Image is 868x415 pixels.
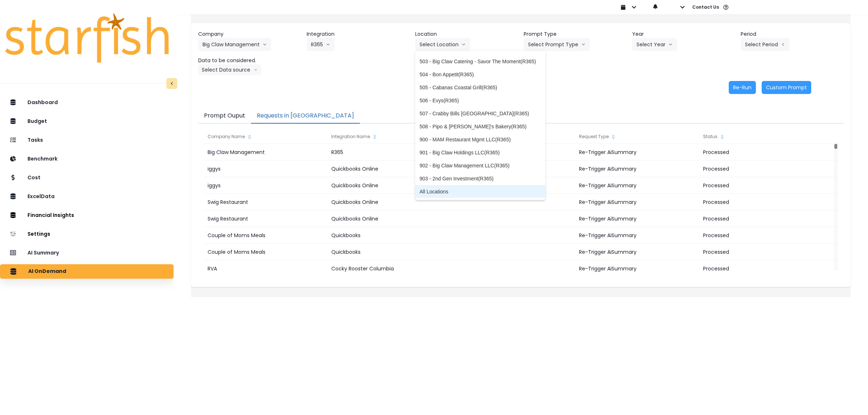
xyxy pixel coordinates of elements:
svg: arrow down line [263,41,267,48]
div: Cocky Rooster Columbia [328,260,451,277]
header: Integration [307,30,409,38]
div: iggys [204,177,327,194]
div: Re-Trigger AiSummary [575,244,699,260]
svg: sort [719,134,725,140]
p: AI Summary [27,250,59,256]
div: R365 [328,144,451,161]
button: Custom Prompt [762,81,811,94]
div: Quickbooks [328,227,451,244]
span: 901 - Big Claw Holdings LLC(R365) [420,149,541,156]
header: Location [415,30,518,38]
button: R365arrow down line [307,38,335,51]
span: 503 - Big Claw Catering - Savor The Moment(R365) [420,58,541,65]
div: iggys [204,161,327,177]
button: Select Prompt Typearrow down line [524,38,590,51]
div: Request Type [575,129,699,144]
div: Swig Restaurant [204,194,327,210]
span: 507 - Crabby Bills [GEOGRAPHIC_DATA](R365) [420,110,541,117]
div: RVA [204,260,327,277]
svg: sort [610,134,616,140]
svg: sort [372,134,378,140]
div: Swig Restaurant [204,210,327,227]
header: Period [741,30,843,38]
ul: Select Locationarrow down line [415,51,545,200]
button: Re-Run [729,81,756,94]
svg: sort [247,134,252,140]
header: Prompt Type [524,30,626,38]
div: Processed [699,194,823,210]
div: Processed [699,144,823,161]
div: Re-Trigger AiSummary [575,227,699,244]
p: Dashboard [27,99,58,106]
div: Quickbooks Online [328,177,451,194]
div: Quickbooks Online [328,194,451,210]
span: 900 - MAM Restaurant Mgmt LLC(R365) [420,136,541,143]
p: AI OnDemand [28,268,66,275]
button: Select Yeararrow down line [632,38,677,51]
div: Quickbooks Online [328,161,451,177]
svg: arrow down line [461,41,466,48]
button: Select Locationarrow down line [415,38,470,51]
svg: arrow down line [581,41,586,48]
header: Company [198,30,301,38]
svg: arrow down line [326,41,330,48]
div: Processed [699,210,823,227]
span: 506 - Evys(R365) [420,97,541,104]
div: Processed [699,227,823,244]
div: Processed [699,244,823,260]
span: 504 - Bon Appetit(R365) [420,71,541,78]
div: Couple of Moms Meals [204,227,327,244]
p: Budget [27,118,47,124]
button: Requests in [GEOGRAPHIC_DATA] [251,108,360,124]
div: Integration Name [328,129,451,144]
div: Re-Trigger AiSummary [575,161,699,177]
div: Re-Trigger AiSummary [575,260,699,277]
div: Quickbooks Online [328,210,451,227]
div: Processed [699,161,823,177]
span: 903 - 2nd Gen Investment(R365) [420,175,541,182]
svg: arrow down line [668,41,673,48]
div: Couple of Moms Meals [204,244,327,260]
span: All Locations [420,188,541,195]
div: Re-Trigger AiSummary [575,194,699,210]
span: 508 - Pipo & [PERSON_NAME]'s Bakery(R365) [420,123,541,130]
div: Re-Trigger AiSummary [575,177,699,194]
div: Company Name [204,129,327,144]
svg: arrow down line [254,66,258,73]
header: Data to be considered. [198,57,301,64]
div: Re-Trigger AiSummary [575,210,699,227]
div: Processed [699,177,823,194]
p: ExcelData [27,193,55,200]
p: Tasks [27,137,43,143]
svg: arrow left line [781,41,785,48]
div: Status [699,129,823,144]
header: Year [632,30,735,38]
button: Prompt Ouput [198,108,251,124]
div: Re-Trigger AiSummary [575,144,699,161]
span: 505 - Cabanas Coastal Grill(R365) [420,84,541,91]
span: 902 - Big Claw Management LLC(R365) [420,162,541,169]
div: Processed [699,260,823,277]
button: Big Claw Managementarrow down line [198,38,271,51]
button: Select Periodarrow left line [741,38,790,51]
div: Quickbooks [328,244,451,260]
p: Cost [27,175,41,181]
button: Select Data sourcearrow down line [198,64,261,75]
p: Benchmark [27,156,58,162]
div: Big Claw Management [204,144,327,161]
